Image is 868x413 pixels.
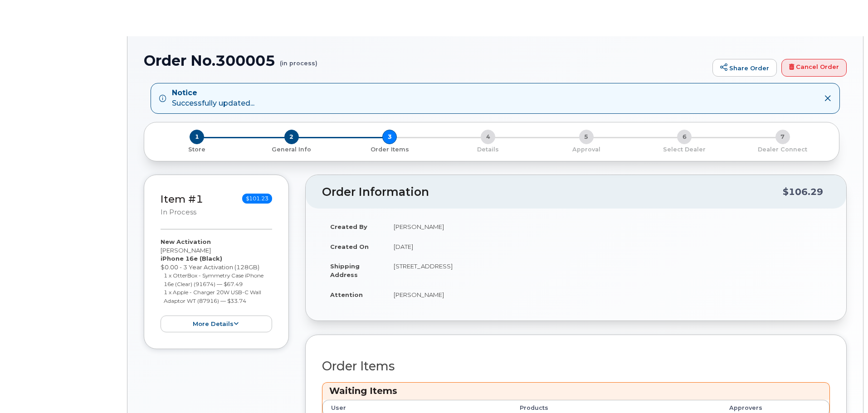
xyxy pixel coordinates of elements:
[155,146,239,154] p: Store
[161,316,272,332] button: more details
[161,208,196,216] small: in process
[164,272,263,287] small: 1 x OtterBox - Symmetry Case iPhone 16e (Clear) (91674) — $67.49
[172,88,254,109] div: Successfully updated...
[781,59,847,77] a: Cancel Order
[161,193,203,205] a: Item #1
[161,238,211,245] strong: New Activation
[284,130,299,144] span: 2
[280,53,317,67] small: (in process)
[322,360,830,373] h2: Order Items
[329,385,823,397] h3: Waiting Items
[151,144,243,154] a: 1 Store
[161,238,272,332] div: [PERSON_NAME] $0.00 - 3 Year Activation (128GB)
[783,183,823,200] div: $106.29
[243,144,341,154] a: 2 General Info
[190,130,204,144] span: 1
[330,243,369,250] strong: Created On
[246,146,337,154] p: General Info
[161,255,222,262] strong: iPhone 16e (Black)
[385,256,830,284] td: [STREET_ADDRESS]
[172,88,254,98] strong: Notice
[330,291,363,298] strong: Attention
[242,194,272,204] span: $101.23
[144,53,708,68] h1: Order No.300005
[385,285,830,305] td: [PERSON_NAME]
[385,217,830,237] td: [PERSON_NAME]
[712,59,777,77] a: Share Order
[322,186,783,199] h2: Order Information
[164,289,261,304] small: 1 x Apple - Charger 20W USB-C Wall Adaptor WT (87916) — $33.74
[330,262,360,278] strong: Shipping Address
[330,223,367,230] strong: Created By
[385,237,830,257] td: [DATE]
